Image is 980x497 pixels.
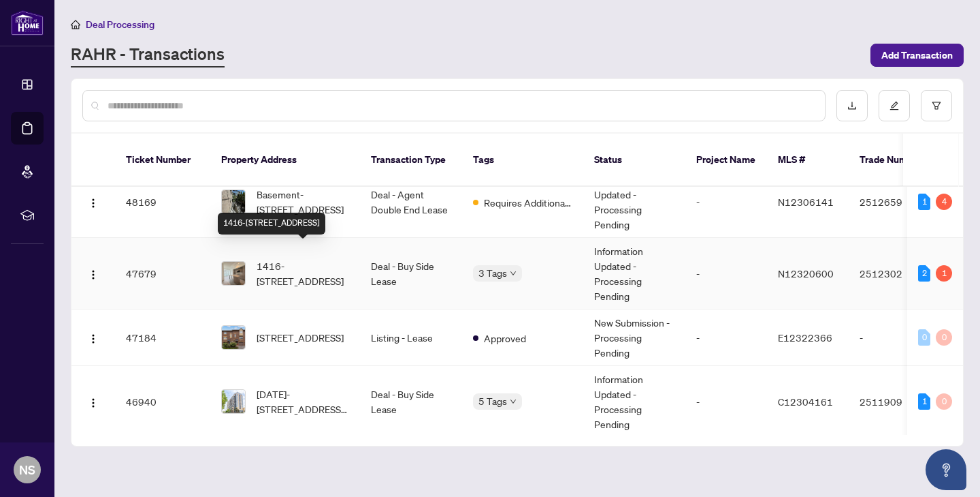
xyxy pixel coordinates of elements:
span: 1416-[STREET_ADDRESS] [257,258,349,288]
span: edit [889,101,899,110]
button: Add Transaction [870,44,964,67]
img: Logo [88,198,99,209]
span: home [71,20,80,29]
td: - [685,310,767,366]
button: filter [921,90,952,121]
div: 0 [936,393,952,410]
button: Logo [82,191,104,213]
div: 0 [936,329,952,346]
div: 0 [918,329,930,346]
th: Tags [462,134,583,187]
a: RAHR - Transactions [71,43,225,67]
span: NS [19,460,35,479]
td: - [849,310,944,366]
td: Information Updated - Processing Pending [583,166,685,238]
td: Deal - Buy Side Lease [360,366,462,438]
td: Listing - Lease [360,310,462,366]
button: download [836,90,868,121]
td: 48169 [115,166,210,238]
div: 1 [936,265,952,282]
span: Deal Processing [86,18,154,31]
th: Status [583,134,685,187]
span: [DATE]-[STREET_ADDRESS][PERSON_NAME] [257,387,349,417]
div: 4 [936,194,952,210]
img: Logo [88,333,99,344]
img: thumbnail-img [222,390,245,413]
td: 47184 [115,310,210,366]
td: Deal - Agent Double End Lease [360,166,462,238]
td: New Submission - Processing Pending [583,310,685,366]
div: 2 [918,265,930,282]
span: Approved [484,331,526,346]
img: thumbnail-img [222,190,245,213]
img: logo [11,10,44,35]
span: filter [932,101,941,110]
span: [STREET_ADDRESS] [257,330,344,345]
td: 2512302 [849,238,944,310]
span: N12306141 [778,196,834,208]
th: MLS # [767,134,849,187]
span: download [847,101,857,110]
td: Information Updated - Processing Pending [583,238,685,310]
span: C12304161 [778,395,833,408]
span: 3 Tags [478,265,507,281]
span: N12320600 [778,267,834,280]
th: Transaction Type [360,134,462,187]
button: edit [879,90,910,121]
td: Information Updated - Processing Pending [583,366,685,438]
button: Logo [82,327,104,348]
span: Requires Additional Docs [484,195,572,210]
span: Basement-[STREET_ADDRESS] [257,187,349,217]
th: Project Name [685,134,767,187]
td: 47679 [115,238,210,310]
div: 1 [918,393,930,410]
button: Open asap [926,449,966,490]
th: Property Address [210,134,360,187]
th: Ticket Number [115,134,210,187]
div: 1416-[STREET_ADDRESS] [218,213,325,235]
button: Logo [82,391,104,412]
th: Trade Number [849,134,944,187]
td: 2511909 [849,366,944,438]
td: - [685,166,767,238]
img: thumbnail-img [222,326,245,349]
img: Logo [88,269,99,280]
span: down [510,270,517,277]
td: 46940 [115,366,210,438]
td: Deal - Buy Side Lease [360,238,462,310]
span: Add Transaction [881,44,953,66]
div: 1 [918,194,930,210]
td: - [685,238,767,310]
span: down [510,398,517,405]
span: E12322366 [778,331,832,344]
span: 5 Tags [478,393,507,409]
button: Logo [82,262,104,284]
td: - [685,366,767,438]
img: thumbnail-img [222,262,245,285]
img: Logo [88,397,99,408]
td: 2512659 [849,166,944,238]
